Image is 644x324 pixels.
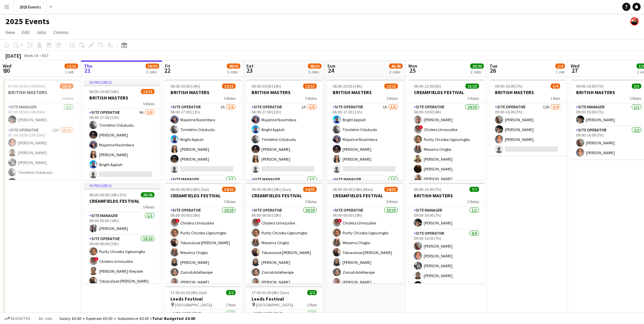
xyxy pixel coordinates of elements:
div: 2 Jobs [471,69,483,74]
span: 09:00-16:00 (7h) [414,187,441,192]
span: 12/13 [222,84,236,89]
span: 06:00-20:00 (14h) [170,84,200,89]
div: [DATE] [5,52,21,59]
h3: CREAMFIELDS FESTIVAL [408,89,484,95]
app-job-card: 09:00-16:00 (7h)3/4BRITISH MASTERS1 RoleSite Operative12A3/409:00-16:00 (7h)[PERSON_NAME][PERSON_... [490,79,566,156]
app-job-card: 09:00-16:00 (7h)7/7BRITISH MASTERS2 RolesSite Manager1/109:00-16:00 (7h)[PERSON_NAME]Site Operati... [408,183,484,283]
div: In progress [84,79,160,85]
span: 1 Role [307,302,317,307]
span: 3 Roles [467,96,479,101]
h3: CREAMFIELDS FESTIVAL [84,198,160,204]
div: In progress [84,183,160,188]
span: Total Budgeted £0.00 [152,316,195,321]
span: 12/13 [65,64,78,69]
span: 12/13 [141,89,154,94]
span: 34/35 [222,187,236,192]
span: 06:00-20:00 (14h) [252,84,281,89]
span: 1 Role [550,96,560,101]
app-job-card: 06:00-00:00 (18h) (Sun)34/35CREAMFIELDS FESTIVAL5 RolesSite Operative10/1006:00-00:00 (18h)!Chide... [246,183,322,283]
app-job-card: 06:00-20:00 (14h)12/13BRITISH MASTERS5 RolesSite Operative1A5/606:00-17:00 (11h)Majorine Nasimbwa... [246,79,322,180]
span: 06:00-12:00 (6h) [414,84,441,89]
span: ! [419,125,423,129]
app-card-role: Site Manager1/107:30-18:00 (10h30m)[PERSON_NAME] [3,103,79,126]
span: 06:00-20:00 (14h) [333,84,362,89]
span: 5 Roles [305,96,317,101]
span: 22 [164,67,170,74]
a: Comms [51,28,71,37]
a: Edit [19,28,32,37]
span: 24 [326,67,335,74]
span: 1 Role [226,302,236,307]
div: Salary £0.00 + Expenses £0.00 + Subsistence £0.00 = [59,316,195,321]
a: View [3,28,18,37]
span: 3/3 [632,84,641,89]
span: View [5,29,15,35]
span: 09:00-16:00 (7h) [495,84,522,89]
app-card-role: Site Operative12A10/1107:30-18:00 (10h30m)[PERSON_NAME][PERSON_NAME][PERSON_NAME]Timilehin Odukud... [3,126,79,250]
span: 26/26 [141,192,154,197]
span: 12/13 [60,84,73,89]
div: 3 Jobs [227,69,240,74]
span: 2 Roles [630,96,641,101]
button: 2025 Events [14,0,47,14]
span: 06:00-00:00 (18h) (Sun) [252,187,291,192]
span: 17:00-01:00 (8h) (Sun) [252,290,289,295]
span: 12/13 [303,84,317,89]
span: 5 Roles [224,199,236,204]
app-card-role: Site Operative6/609:00-16:00 (7h)[PERSON_NAME][PERSON_NAME][PERSON_NAME][PERSON_NAME][PERSON_NAME] [408,230,484,302]
span: ! [94,257,98,261]
h3: BRITISH MASTERS [327,89,403,95]
app-card-role: Site Operative10/1006:00-00:00 (18h)!Chidera UmezulikePurity Chizoba UgwumgboMesoma ChigboToluwal... [327,206,403,318]
app-job-card: 06:00-00:00 (18h) (Mon)34/35CREAMFIELDS FESTIVAL5 RolesSite Operative10/1006:00-00:00 (18h)!Chide... [327,183,403,283]
span: Thu [84,63,92,69]
div: 2 Jobs [146,69,159,74]
app-card-role: Site Operative10/1006:00-10:00 (4h)[PERSON_NAME]!Chidera UmezulikePurity Chizoba UgwumgboMesoma C... [408,103,484,215]
app-card-role: Site Operative1A5/606:00-17:00 (11h)Bright AppiahTimilehin OdukuduMajorine Nasimbwa[PERSON_NAME][... [327,103,403,176]
h3: BRITISH MASTERS [84,95,160,101]
span: 25 [407,67,417,74]
span: 48/50 [308,64,321,69]
span: Wed [571,63,579,69]
app-job-card: In progress06:00-20:00 (14h)12/13BRITISH MASTERS5 RolesSite Operative9A5/606:00-17:00 (11h)Timile... [84,79,160,180]
span: Fri [165,63,170,69]
span: 12/13 [384,84,398,89]
h3: BRITISH MASTERS [246,89,322,95]
h3: Leeds Festival [246,296,322,302]
app-card-role: Site Manager1/1 [246,176,322,199]
div: 2 Jobs [389,69,402,74]
span: 34/35 [384,187,398,192]
span: 5 Roles [305,199,317,204]
span: 27 [570,67,579,74]
span: 2 Roles [467,199,479,204]
h3: Leeds Festival [165,296,241,302]
span: 06:00-20:00 (14h) [89,89,119,94]
app-job-card: 07:30-18:00 (10h30m)12/13BRITISH MASTERS3 RolesSite Manager1/107:30-18:00 (10h30m)[PERSON_NAME]Si... [3,79,79,180]
span: 23 [245,67,254,74]
span: 34/35 [303,187,317,192]
app-card-role: Site Operative10/1006:00-00:00 (18h)!Chidera UmezulikePurity Chizoba UgwumgboToluwalase [PERSON_N... [165,206,241,318]
h3: BRITISH MASTERS [165,89,241,95]
span: 20 [2,67,12,74]
app-job-card: In progress06:00-00:00 (18h) (Fri)26/26CREAMFIELDS FESTIVAL5 RolesSite Manager1/106:00-00:00 (18h... [84,183,160,283]
span: ! [338,219,342,223]
app-job-card: 06:00-20:00 (14h)12/13BRITISH MASTERS5 RolesSite Operative1A5/606:00-17:00 (11h)Majorine Nasimbwa... [165,79,241,180]
div: 06:00-12:00 (6h)13/13CREAMFIELDS FESTIVAL3 RolesSite Operative10/1006:00-10:00 (4h)[PERSON_NAME]!... [408,79,484,180]
span: 2/2 [226,290,236,295]
div: BST [42,53,49,58]
span: 48/50 [227,64,240,69]
h1: 2025 Events [5,16,50,26]
span: 17:00-01:00 (8h) (Sat) [170,290,207,295]
app-job-card: 06:00-20:00 (14h)12/13BRITISH MASTERS5 RolesSite Operative1A5/606:00-17:00 (11h)Bright AppiahTimi... [327,79,403,180]
app-card-role: Site Operative1A5/606:00-17:00 (11h)Majorine NasimbwaTimilehin OdukuduBright Appiah[PERSON_NAME][... [165,103,241,176]
app-card-role: Site Manager1/109:00-16:00 (7h)[PERSON_NAME] [408,206,484,230]
div: 1 Job [65,69,78,74]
